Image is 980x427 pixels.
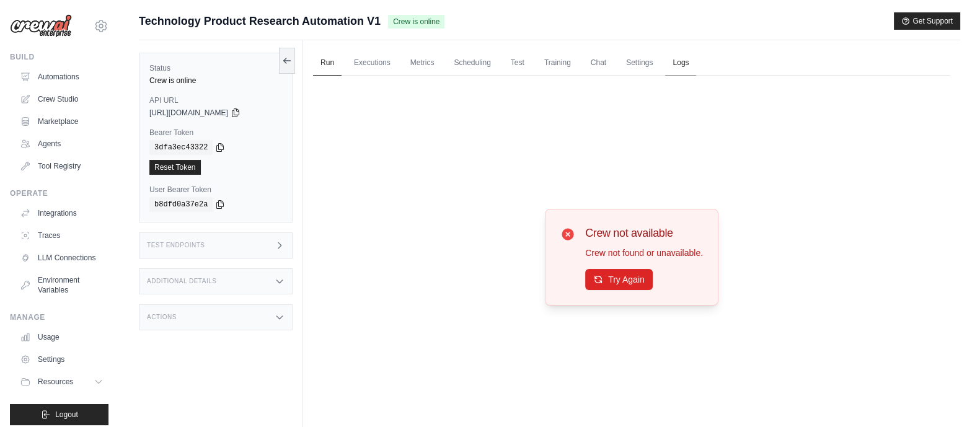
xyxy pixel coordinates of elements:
h3: Test Endpoints [147,242,205,249]
span: Logout [55,410,78,420]
span: Technology Product Research Automation V1 [139,12,381,30]
iframe: Chat Widget [918,368,980,427]
div: Operate [10,188,108,198]
span: Resources [38,377,73,387]
button: Resources [15,372,108,392]
p: Crew not found or unavailable. [585,247,703,259]
a: Traces [15,226,108,245]
label: Status [149,63,282,73]
span: Crew is online [388,15,444,29]
a: Usage [15,327,108,347]
a: Tool Registry [15,156,108,176]
img: Logo [10,14,72,38]
a: Agents [15,134,108,154]
code: b8dfd0a37e2a [149,197,213,212]
code: 3dfa3ec43322 [149,140,213,155]
span: [URL][DOMAIN_NAME] [149,108,228,118]
a: Test [503,50,532,76]
a: Crew Studio [15,89,108,109]
a: Run [313,50,342,76]
button: Get Support [894,12,960,30]
label: Bearer Token [149,128,282,138]
a: Logs [665,50,696,76]
a: Automations [15,67,108,87]
div: Crew is online [149,76,282,86]
button: Try Again [585,269,653,290]
button: Logout [10,404,108,425]
div: Manage [10,312,108,322]
div: Build [10,52,108,62]
a: Scheduling [446,50,498,76]
a: Settings [15,350,108,369]
a: Integrations [15,203,108,223]
a: Training [537,50,578,76]
h3: Additional Details [147,278,216,285]
a: Chat [583,50,614,76]
a: Marketplace [15,112,108,131]
a: Executions [347,50,398,76]
h3: Crew not available [585,224,703,242]
a: LLM Connections [15,248,108,268]
a: Reset Token [149,160,201,175]
a: Settings [619,50,660,76]
a: Environment Variables [15,270,108,300]
h3: Actions [147,314,177,321]
a: Metrics [403,50,442,76]
label: API URL [149,95,282,105]
label: User Bearer Token [149,185,282,195]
